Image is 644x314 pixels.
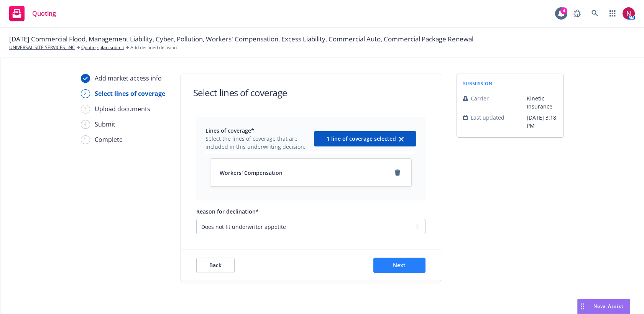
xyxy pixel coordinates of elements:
[205,135,309,151] span: Select the lines of coverage that are included in this underwriting decision.
[471,113,504,122] span: Last updated
[314,131,416,146] button: 1 line of coverage selectedclear selection
[81,120,90,129] div: 4
[578,299,587,314] div: Drag to move
[205,127,309,135] span: Lines of coverage*
[393,168,402,177] a: remove
[327,135,396,142] span: 1 line of coverage selected
[81,135,90,144] div: 5
[220,169,283,177] span: Workers' Compensation
[95,104,150,113] div: Upload documents
[623,7,635,20] img: photo
[6,3,59,24] a: Quoting
[399,137,404,141] svg: clear selection
[130,44,177,51] span: Add declined decision
[393,261,406,269] span: Next
[593,303,624,309] span: Nova Assist
[471,94,489,102] span: Carrier
[9,34,473,44] span: [DATE] Commercial Flood, Management Liability, Cyber, Pollution, Workers' Compensation, Excess Li...
[81,105,90,113] div: 3
[209,261,222,269] span: Back
[193,86,287,99] h1: Select lines of coverage
[527,94,557,110] span: Kinetic Insurance
[95,74,162,83] div: Add market access info
[9,44,75,51] a: UNIVERSAL SITE SERVICES, INC
[527,113,557,130] span: [DATE] 3:18 PM
[95,135,123,144] div: Complete
[560,7,567,14] div: 4
[32,10,56,16] span: Quoting
[587,6,603,21] a: Search
[373,258,426,273] button: Next
[463,80,493,87] span: submission
[196,208,259,215] span: Reason for declination*
[605,6,620,21] a: Switch app
[570,6,585,21] a: Report a Bug
[95,120,115,129] div: Submit
[95,89,165,98] div: Select lines of coverage
[81,89,90,98] div: 2
[81,44,124,51] a: Quoting plan submit
[577,299,630,314] button: Nova Assist
[196,258,235,273] button: Back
